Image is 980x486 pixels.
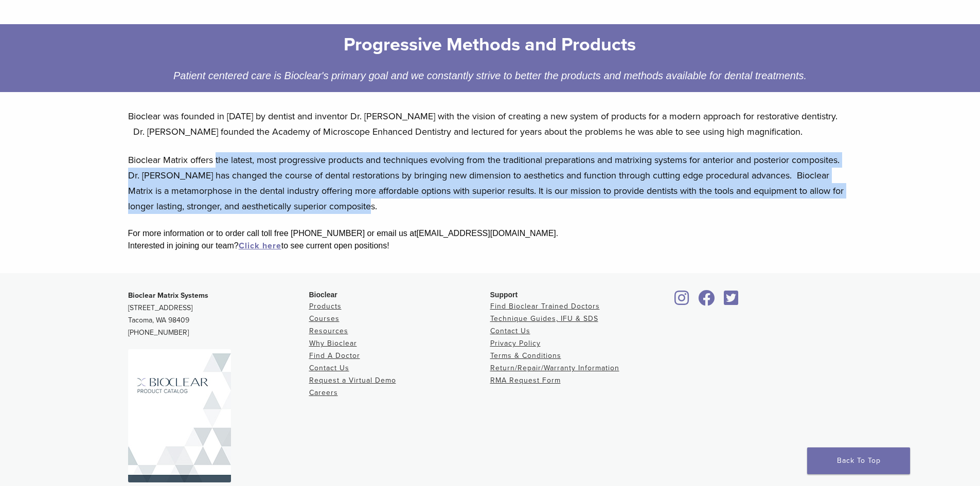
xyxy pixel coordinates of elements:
a: Bioclear [695,296,719,307]
a: RMA Request Form [490,376,561,385]
a: Technique Guides, IFU & SDS [490,314,598,323]
a: Bioclear [721,296,742,307]
a: Find Bioclear Trained Doctors [490,302,600,311]
a: Back To Top [807,447,910,474]
h2: Progressive Methods and Products [171,32,809,57]
img: Bioclear [128,349,231,482]
span: Bioclear [309,291,337,299]
a: Contact Us [490,327,530,335]
a: Why Bioclear [309,339,357,348]
div: Patient centered care is Bioclear's primary goal and we constantly strive to better the products ... [164,67,817,84]
a: Privacy Policy [490,339,541,348]
a: Return/Repair/Warranty Information [490,364,619,372]
a: Click here [239,241,281,251]
p: Bioclear was founded in [DATE] by dentist and inventor Dr. [PERSON_NAME] with the vision of creat... [128,109,852,139]
a: Request a Virtual Demo [309,376,396,385]
a: Products [309,302,342,311]
a: Contact Us [309,364,349,372]
a: Courses [309,314,340,323]
a: Find A Doctor [309,351,360,360]
div: For more information or to order call toll free [PHONE_NUMBER] or email us at [EMAIL_ADDRESS][DOM... [128,227,852,240]
strong: Bioclear Matrix Systems [128,291,208,300]
div: Interested in joining our team? to see current open positions! [128,240,852,252]
p: Bioclear Matrix offers the latest, most progressive products and techniques evolving from the tra... [128,152,852,214]
a: Terms & Conditions [490,351,561,360]
span: Support [490,291,518,299]
p: [STREET_ADDRESS] Tacoma, WA 98409 [PHONE_NUMBER] [128,290,309,339]
a: Bioclear [671,296,693,307]
a: Careers [309,388,338,397]
a: Resources [309,327,348,335]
